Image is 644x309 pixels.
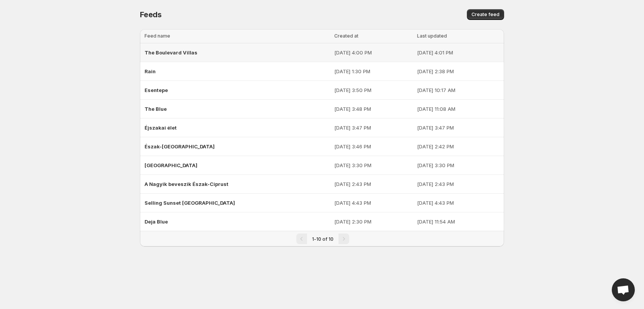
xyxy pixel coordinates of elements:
[145,181,228,187] span: A Nagyik beveszik Észak-Ciprust
[417,199,499,207] p: [DATE] 4:43 PM
[417,124,499,131] p: [DATE] 3:47 PM
[334,67,413,75] p: [DATE] 1:30 PM
[417,67,499,75] p: [DATE] 2:38 PM
[417,180,499,188] p: [DATE] 2:43 PM
[334,180,413,188] p: [DATE] 2:43 PM
[334,161,413,169] p: [DATE] 3:30 PM
[334,124,413,131] p: [DATE] 3:47 PM
[140,231,504,247] nav: Pagination
[145,219,168,225] span: Deja Blue
[140,10,162,19] span: Feeds
[145,162,197,168] span: [GEOGRAPHIC_DATA]
[334,86,413,94] p: [DATE] 3:50 PM
[312,236,333,242] span: 1-10 of 10
[145,33,170,39] span: Feed name
[472,12,499,18] span: Create feed
[334,143,413,150] p: [DATE] 3:46 PM
[417,49,499,56] p: [DATE] 4:01 PM
[417,218,499,225] p: [DATE] 11:54 AM
[417,161,499,169] p: [DATE] 3:30 PM
[334,33,358,39] span: Created at
[145,49,197,56] span: The Boulevard Villas
[145,87,168,93] span: Esentepe
[417,105,499,113] p: [DATE] 11:08 AM
[467,9,504,20] button: Create feed
[334,105,413,113] p: [DATE] 3:48 PM
[417,86,499,94] p: [DATE] 10:17 AM
[145,68,156,74] span: Rain
[145,200,235,206] span: Selling Sunset [GEOGRAPHIC_DATA]
[612,278,635,301] div: Open chat
[334,218,413,225] p: [DATE] 2:30 PM
[417,143,499,150] p: [DATE] 2:42 PM
[417,33,447,39] span: Last updated
[334,199,413,207] p: [DATE] 4:43 PM
[334,49,413,56] p: [DATE] 4:00 PM
[145,106,167,112] span: The Blue
[145,143,215,150] span: Észak-[GEOGRAPHIC_DATA]
[145,125,177,131] span: Éjszakai élet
